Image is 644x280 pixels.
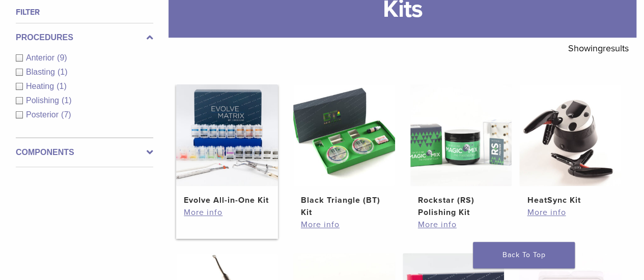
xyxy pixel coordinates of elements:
[293,84,395,186] img: Black Triangle (BT) Kit
[184,206,270,219] a: More info
[410,84,512,186] img: Rockstar (RS) Polishing Kit
[26,96,62,105] span: Polishing
[301,194,387,219] h2: Black Triangle (BT) Kit
[26,68,58,76] span: Blasting
[293,84,395,219] a: Black Triangle (BT) KitBlack Triangle (BT) Kit
[57,53,67,62] span: (9)
[26,53,57,62] span: Anterior
[16,6,153,18] h4: Filter
[26,82,57,90] span: Heating
[418,194,505,219] h2: Rockstar (RS) Polishing Kit
[527,206,613,219] a: More info
[301,219,387,231] a: More info
[16,32,153,44] label: Procedures
[473,242,575,268] a: Back To Top
[410,84,512,219] a: Rockstar (RS) Polishing KitRockstar (RS) Polishing Kit
[527,194,613,206] h2: HeatSync Kit
[62,96,72,105] span: (1)
[176,84,278,206] a: Evolve All-in-One KitEvolve All-in-One Kit
[57,82,67,90] span: (1)
[568,38,629,59] p: Showing results
[519,84,621,186] img: HeatSync Kit
[16,146,153,159] label: Components
[176,84,278,186] img: Evolve All-in-One Kit
[58,68,68,76] span: (1)
[418,219,505,231] a: More info
[61,110,71,119] span: (7)
[184,194,270,206] h2: Evolve All-in-One Kit
[519,84,621,206] a: HeatSync KitHeatSync Kit
[26,110,61,119] span: Posterior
